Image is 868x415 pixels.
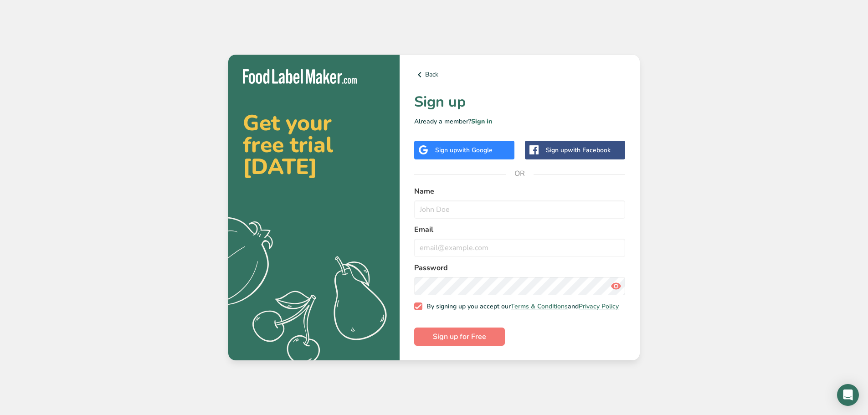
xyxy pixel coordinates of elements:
h2: Get your free trial [DATE] [243,112,385,178]
label: Email [414,224,625,235]
a: Terms & Conditions [511,302,568,311]
label: Name [414,186,625,197]
input: John Doe [414,200,625,219]
span: with Facebook [568,146,611,154]
h1: Sign up [414,91,625,113]
label: Password [414,262,625,273]
div: Open Intercom Messenger [837,384,859,406]
input: email@example.com [414,239,625,257]
a: Sign in [471,117,492,126]
button: Sign up for Free [414,328,505,346]
span: By signing up you accept our and [422,302,619,311]
a: Back [414,69,625,80]
img: Food Label Maker [243,69,357,84]
div: Sign up [435,145,493,155]
span: with Google [457,146,493,154]
span: Sign up for Free [433,331,486,342]
span: OR [506,160,534,187]
p: Already a member? [414,117,625,126]
a: Privacy Policy [579,302,619,311]
div: Sign up [546,145,611,155]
